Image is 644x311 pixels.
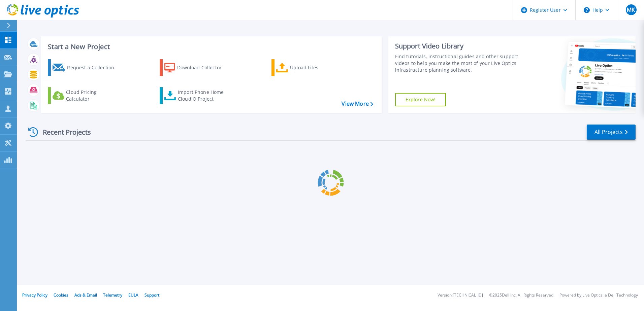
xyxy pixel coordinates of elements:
li: Version: [TECHNICAL_ID] [438,293,483,298]
li: Powered by Live Optics, a Dell Technology [559,293,638,298]
a: Cloud Pricing Calculator [48,87,123,104]
a: Ads & Email [74,292,97,298]
a: Explore Now! [395,93,446,106]
div: Recent Projects [26,124,100,140]
h3: Start a New Project [48,43,373,50]
a: Upload Files [271,59,347,76]
div: Request a Collection [67,61,121,74]
a: All Projects [587,125,636,140]
div: Find tutorials, instructional guides and other support videos to help you make the most of your L... [395,53,521,73]
a: EULA [128,292,138,298]
a: Request a Collection [48,59,123,76]
a: Cookies [54,292,68,298]
div: Import Phone Home CloudIQ Project [178,89,230,102]
div: Cloud Pricing Calculator [66,89,120,102]
a: Support [144,292,159,298]
a: Download Collector [160,59,235,76]
div: Support Video Library [395,42,521,50]
a: Privacy Policy [22,292,47,298]
span: MK [627,7,635,12]
a: View More [342,101,373,107]
li: © 2025 Dell Inc. All Rights Reserved [489,293,553,298]
div: Upload Files [290,61,344,74]
div: Download Collector [177,61,231,74]
a: Telemetry [103,292,122,298]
